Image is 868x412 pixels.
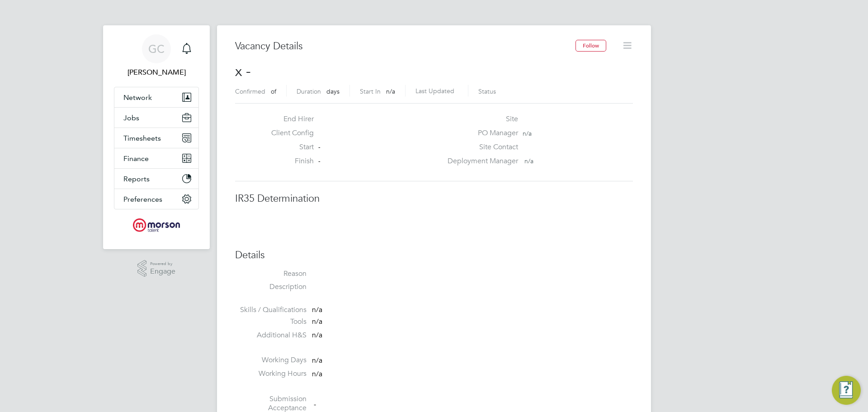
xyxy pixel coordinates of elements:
[832,376,861,405] button: Engage Resource Center
[318,143,321,151] span: -
[264,114,314,124] label: End Hirer
[235,331,307,340] label: Additional H&S
[442,156,518,166] label: Deployment Manager
[114,67,199,78] span: Gareth Clark
[235,192,633,205] h3: IR35 Determination
[235,317,307,327] label: Tools
[235,369,307,379] label: Working Hours
[114,218,199,233] a: Go to home page
[523,129,532,137] span: n/a
[235,40,576,53] h3: Vacancy Details
[297,87,321,95] label: Duration
[442,128,518,138] label: PO Manager
[415,87,454,95] label: Last Updated
[114,34,199,78] a: Go to account details
[150,268,175,275] span: Engage
[148,43,165,55] span: GC
[524,157,533,165] span: n/a
[103,25,210,249] nav: Main navigation
[312,305,322,314] span: n/a
[264,142,314,152] label: Start
[576,40,606,52] button: Follow
[312,317,322,326] span: n/a
[235,282,307,292] label: Description
[123,154,149,163] span: Finance
[442,114,518,124] label: Site
[312,331,322,340] span: n/a
[312,369,322,379] span: n/a
[235,62,251,80] span: x -
[123,134,161,142] span: Timesheets
[318,157,321,165] span: -
[123,93,152,102] span: Network
[478,87,496,95] label: Status
[123,114,139,122] span: Jobs
[264,128,314,138] label: Client Config
[235,269,307,279] label: Reason
[271,87,276,95] span: of
[314,399,316,408] span: -
[386,87,395,95] span: n/a
[235,355,307,365] label: Working Days
[123,175,150,183] span: Reports
[133,218,180,233] img: morson-logo-retina.png
[150,260,175,268] span: Powered by
[235,249,633,262] h3: Details
[312,356,322,365] span: n/a
[326,87,340,95] span: days
[235,87,265,95] label: Confirmed
[442,142,518,152] label: Site Contact
[235,305,307,315] label: Skills / Qualifications
[360,87,381,95] label: Start In
[264,156,314,166] label: Finish
[123,195,162,204] span: Preferences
